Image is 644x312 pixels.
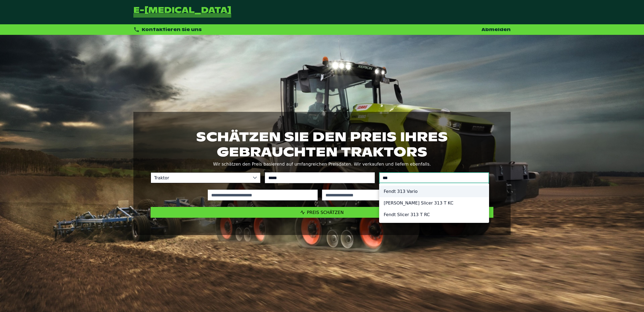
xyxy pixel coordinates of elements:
li: Fendt 313 Vario [379,186,489,197]
span: Preis schätzen [307,210,344,215]
li: [PERSON_NAME] Slicer 313 T KC [379,197,489,209]
a: Zurück zur Startseite [133,6,231,18]
div: Kontaktieren Sie uns [133,26,202,33]
span: Traktor [151,173,250,183]
p: Wir schätzen den Preis basierend auf umfangreichen Preisdaten. Wir verkaufen und liefern ebenfalls. [151,160,493,168]
ul: Option List [379,183,489,223]
button: Preis schätzen [151,207,493,218]
span: Kontaktieren Sie uns [142,27,202,32]
a: Abmelden [482,27,511,32]
li: Fendt Slicer 313 T RC [379,209,489,220]
h1: Schätzen Sie den Preis Ihres gebrauchten Traktors [151,129,493,159]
